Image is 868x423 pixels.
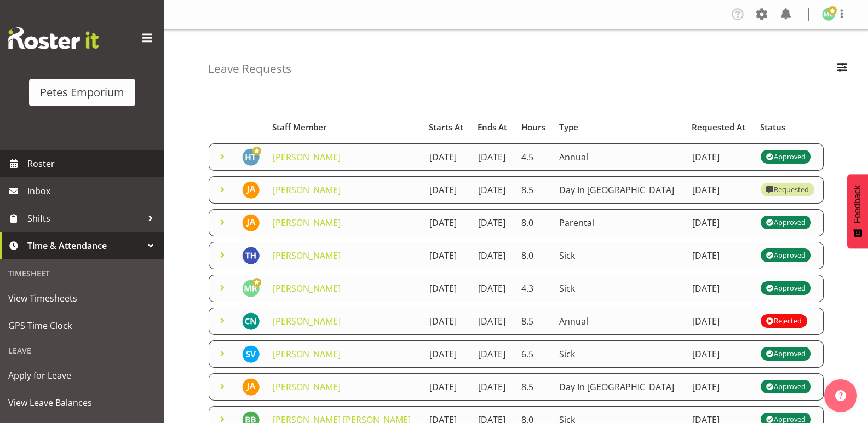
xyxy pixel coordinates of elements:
[3,389,162,416] a: View Leave Balances
[515,373,553,401] td: 8.5
[27,237,142,254] span: Time & Attendance
[766,380,806,393] div: Approved
[273,348,341,360] a: [PERSON_NAME]
[8,290,156,306] span: View Timesheets
[553,373,685,401] td: Day In [GEOGRAPHIC_DATA]
[423,308,472,335] td: [DATE]
[27,155,159,172] span: Roster
[515,143,553,171] td: 4.5
[766,150,806,164] div: Approved
[273,381,341,393] a: [PERSON_NAME]
[242,312,260,330] img: christine-neville11214.jpg
[3,285,162,312] a: View Timesheets
[472,176,515,204] td: [DATE]
[686,340,754,368] td: [DATE]
[686,308,754,335] td: [DATE]
[273,315,341,327] a: [PERSON_NAME]
[8,367,156,384] span: Apply for Leave
[822,8,835,21] img: melissa-cowen2635.jpg
[472,209,515,236] td: [DATE]
[686,209,754,236] td: [DATE]
[273,250,341,262] a: [PERSON_NAME]
[472,275,515,302] td: [DATE]
[423,373,472,401] td: [DATE]
[208,62,291,75] h4: Leave Requests
[766,315,802,328] div: Rejected
[553,209,685,236] td: Parental
[8,395,156,411] span: View Leave Balances
[423,143,472,171] td: [DATE]
[686,176,754,204] td: [DATE]
[27,210,142,227] span: Shifts
[766,249,806,262] div: Approved
[472,242,515,269] td: [DATE]
[242,148,260,166] img: helena-tomlin701.jpg
[766,282,806,295] div: Approved
[3,339,162,362] div: Leave
[472,340,515,368] td: [DATE]
[760,121,785,134] span: Status
[8,317,156,334] span: GPS Time Clock
[831,57,854,81] button: Filter Employees
[559,121,578,134] span: Type
[553,275,685,302] td: Sick
[515,308,553,335] td: 8.5
[273,217,341,229] a: [PERSON_NAME]
[272,121,327,134] span: Staff Member
[515,275,553,302] td: 4.3
[3,262,162,285] div: Timesheet
[686,275,754,302] td: [DATE]
[692,121,745,134] span: Requested At
[515,209,553,236] td: 8.0
[27,183,159,199] span: Inbox
[3,312,162,339] a: GPS Time Clock
[686,242,754,269] td: [DATE]
[273,151,341,163] a: [PERSON_NAME]
[766,347,806,361] div: Approved
[242,280,260,297] img: melanie-richardson713.jpg
[273,282,341,294] a: [PERSON_NAME]
[423,340,472,368] td: [DATE]
[242,181,260,199] img: jeseryl-armstrong10788.jpg
[766,183,809,196] div: Requested
[686,373,754,401] td: [DATE]
[478,121,507,134] span: Ends At
[472,308,515,335] td: [DATE]
[423,209,472,236] td: [DATE]
[766,216,806,229] div: Approved
[553,242,685,269] td: Sick
[515,176,553,204] td: 8.5
[423,275,472,302] td: [DATE]
[553,308,685,335] td: Annual
[242,345,260,363] img: sasha-vandervalk6911.jpg
[515,242,553,269] td: 8.0
[853,185,863,223] span: Feedback
[521,121,545,134] span: Hours
[8,27,99,49] img: Rosterit website logo
[472,143,515,171] td: [DATE]
[515,340,553,368] td: 6.5
[242,214,260,231] img: jeseryl-armstrong10788.jpg
[553,340,685,368] td: Sick
[553,176,685,204] td: Day In [GEOGRAPHIC_DATA]
[553,143,685,171] td: Annual
[429,121,463,134] span: Starts At
[242,378,260,396] img: jeseryl-armstrong10788.jpg
[686,143,754,171] td: [DATE]
[242,247,260,264] img: teresa-hawkins9867.jpg
[3,362,162,389] a: Apply for Leave
[423,242,472,269] td: [DATE]
[273,184,341,196] a: [PERSON_NAME]
[40,84,124,101] div: Petes Emporium
[847,174,868,248] button: Feedback - Show survey
[835,390,846,401] img: help-xxl-2.png
[472,373,515,401] td: [DATE]
[423,176,472,204] td: [DATE]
